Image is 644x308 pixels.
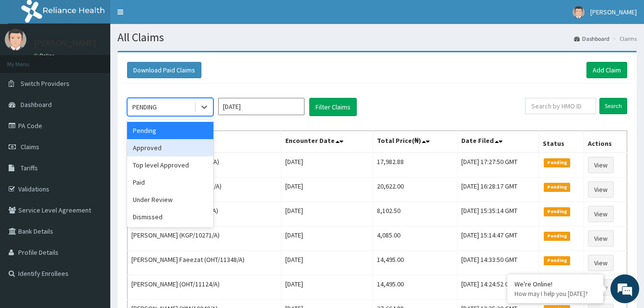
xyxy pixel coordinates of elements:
td: [DATE] 15:14:47 GMT [457,226,539,251]
td: 4,085.00 [373,226,457,251]
div: Under Review [127,191,213,208]
td: [DATE] [281,226,373,251]
a: View [588,206,614,222]
td: [PERSON_NAME] (KGP/10271/A) [128,226,281,251]
a: Dashboard [574,35,609,43]
a: View [588,255,614,271]
td: [DATE] [281,153,373,178]
p: [PERSON_NAME] [34,39,96,47]
td: 8,102.50 [373,202,457,226]
button: Download Paid Claims [127,62,201,78]
td: 14,495.00 [373,275,457,300]
div: Top level Approved [127,156,213,174]
th: Total Price(₦) [373,131,457,153]
li: Claims [610,35,637,43]
span: Pending [544,158,570,167]
td: 20,622.00 [373,178,457,202]
td: [PERSON_NAME] (OHT/11124/A) [128,275,281,300]
th: Status [539,131,584,153]
span: Pending [544,256,570,265]
th: Date Filed [457,131,539,153]
span: [PERSON_NAME] [590,8,637,16]
div: Pending [127,122,213,139]
td: [DATE] [281,202,373,226]
span: Pending [544,232,570,240]
td: 14,495.00 [373,251,457,275]
td: [DATE] 14:24:52 GMT [457,275,539,300]
span: Pending [544,207,570,216]
td: [DATE] 17:27:50 GMT [457,153,539,178]
a: View [588,157,614,173]
img: User Image [5,29,26,50]
img: User Image [573,6,585,18]
div: Approved [127,139,213,156]
input: Search by HMO ID [525,98,596,114]
th: Encounter Date [281,131,373,153]
h1: All Claims [117,31,637,44]
span: Tariffs [21,164,38,172]
th: Actions [584,131,627,153]
div: Paid [127,174,213,191]
span: Dashboard [21,100,52,109]
input: Search [599,98,627,114]
a: Online [34,52,57,59]
div: We're Online! [515,280,596,288]
td: [DATE] 14:33:50 GMT [457,251,539,275]
a: View [588,181,614,198]
td: [DATE] [281,275,373,300]
button: Filter Claims [309,98,357,116]
div: PENDING [132,102,157,112]
a: View [588,230,614,247]
p: How may I help you today? [515,290,596,298]
div: Dismissed [127,208,213,225]
td: [DATE] [281,251,373,275]
td: [DATE] 16:28:17 GMT [457,178,539,202]
td: [DATE] 15:35:14 GMT [457,202,539,226]
span: Switch Providers [21,79,70,88]
span: Pending [544,183,570,191]
td: 17,982.88 [373,153,457,178]
span: Claims [21,142,39,151]
a: Add Claim [586,62,627,78]
input: Select Month and Year [218,98,304,115]
td: [DATE] [281,178,373,202]
td: [PERSON_NAME] Faeezat (OHT/11348/A) [128,251,281,275]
